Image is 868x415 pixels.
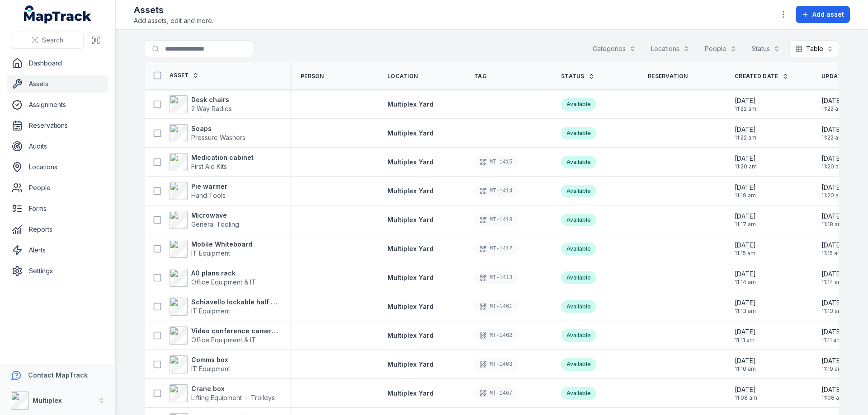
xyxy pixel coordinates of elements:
[134,16,213,25] span: Add assets, edit and more.
[387,389,434,397] span: Multiplex Yard
[191,134,245,141] span: Pressure Washers
[735,394,757,401] span: 11:08 am
[735,183,756,199] time: 9/1/2025, 11:19:44 AM
[821,298,843,308] span: [DATE]
[735,270,756,286] time: 9/1/2025, 11:14:44 AM
[191,153,254,162] strong: Medication cabinet
[735,221,756,228] span: 11:17 am
[387,389,434,398] a: Multiplex Yard
[191,95,232,104] strong: Desk chairs
[170,269,256,287] a: A0 plans rackOffice Equipment & IT
[821,73,866,80] span: Updated Date
[474,300,518,313] div: MT-1461
[735,356,756,365] span: [DATE]
[191,105,232,112] span: 2 Way Radios
[735,105,756,112] span: 11:22 am
[821,308,843,315] span: 11:13 am
[821,356,843,373] time: 9/1/2025, 11:10:13 AM
[821,96,843,105] span: [DATE]
[42,36,63,45] span: Search
[561,98,596,111] div: Available
[387,245,434,252] span: Multiplex Yard
[735,365,756,373] span: 11:10 am
[561,127,596,140] div: Available
[170,355,230,373] a: Comms boxIT Equipment
[735,134,756,141] span: 11:22 am
[191,182,227,191] strong: Pie warmer
[387,331,434,339] span: Multiplex Yard
[474,329,518,342] div: MT-1462
[387,73,418,80] span: Location
[821,192,844,199] span: 11:20 am
[387,303,434,310] span: Multiplex Yard
[821,385,844,401] time: 9/1/2025, 11:08:15 AM
[735,96,756,112] time: 9/1/2025, 11:22:46 AM
[821,183,844,199] time: 9/1/2025, 11:20:17 AM
[191,326,279,336] strong: Video conference camera and speaker
[821,221,843,228] span: 11:18 am
[796,6,850,23] button: Add asset
[170,298,279,316] a: Schiavello lockable half cabinetIT Equipment
[735,73,788,80] a: Created Date
[191,298,279,307] strong: Schiavello lockable half cabinet
[735,125,756,141] time: 9/1/2025, 11:22:06 AM
[561,214,596,226] div: Available
[735,154,757,170] time: 9/1/2025, 11:20:49 AM
[387,129,434,137] span: Multiplex Yard
[645,40,695,57] button: Locations
[587,40,642,57] button: Categories
[474,242,518,255] div: MT-1412
[191,124,245,133] strong: Soaps
[789,40,839,57] button: Table
[821,298,843,315] time: 9/1/2025, 11:13:53 AM
[7,220,108,238] a: Reports
[170,95,232,113] a: Desk chairs2 Way Radios
[7,96,108,114] a: Assignments
[735,241,756,250] span: [DATE]
[191,163,227,170] span: First Aid Kits
[821,163,844,170] span: 11:20 am
[561,73,594,80] a: Status
[191,336,256,344] span: Office Equipment & IT
[191,393,242,402] span: Lifting Equipment
[821,212,843,228] time: 9/1/2025, 11:18:00 AM
[387,360,434,369] a: Multiplex Yard
[387,100,434,109] a: Multiplex Yard
[170,72,189,79] span: Asset
[812,10,844,19] span: Add asset
[191,355,230,364] strong: Comms box
[561,242,596,255] div: Available
[7,179,108,197] a: People
[699,40,742,57] button: People
[821,125,843,141] time: 9/1/2025, 11:22:21 AM
[191,384,275,393] strong: Crane box
[735,385,757,401] time: 9/1/2025, 11:08:05 AM
[821,270,843,279] span: [DATE]
[191,365,230,373] span: IT Equipment
[561,329,596,342] div: Available
[170,384,275,402] a: Crane boxLifting EquipmentTrolleys
[735,125,756,134] span: [DATE]
[7,158,108,176] a: Locations
[251,393,275,402] span: Trolleys
[735,385,757,394] span: [DATE]
[387,158,434,166] span: Multiplex Yard
[735,250,756,257] span: 11:15 am
[735,298,756,315] time: 9/1/2025, 11:13:06 AM
[735,154,757,163] span: [DATE]
[387,302,434,311] a: Multiplex Yard
[821,394,844,401] span: 11:08 am
[735,212,756,221] span: [DATE]
[821,154,844,170] time: 9/1/2025, 11:20:58 AM
[821,105,843,112] span: 11:22 am
[821,154,844,163] span: [DATE]
[735,327,756,344] time: 9/1/2025, 11:11:07 AM
[821,241,843,257] time: 9/1/2025, 11:15:42 AM
[24,5,92,23] a: MapTrack
[7,137,108,155] a: Audits
[735,308,756,315] span: 11:13 am
[387,187,434,196] a: Multiplex Yard
[735,183,756,192] span: [DATE]
[735,356,756,373] time: 9/1/2025, 11:10:03 AM
[387,216,434,224] span: Multiplex Yard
